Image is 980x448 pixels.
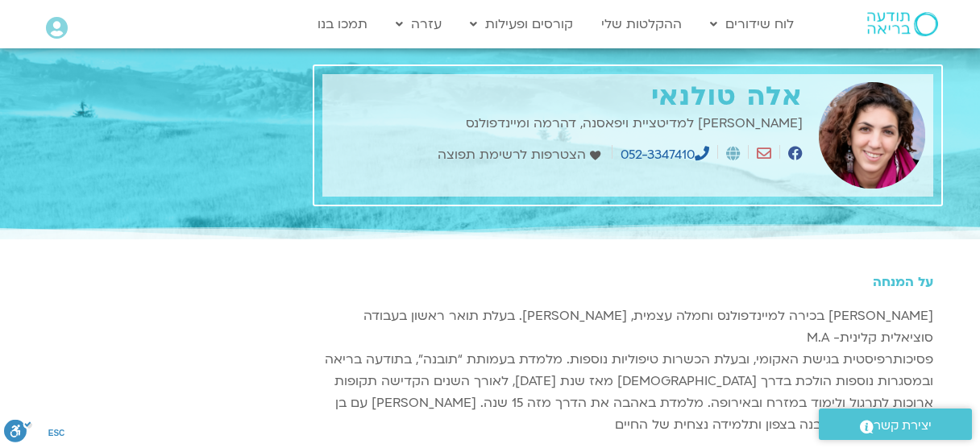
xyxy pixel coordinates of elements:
img: תודעה בריאה [867,12,938,36]
a: הצטרפות לרשימת תפוצה [438,144,604,166]
a: לוח שידורים [702,9,802,39]
a: 052-3347410 [621,146,709,164]
span: יצירת קשר [874,415,932,437]
h2: [PERSON_NAME] למדיטציית ויפאסנה, דהרמה ומיינדפולנס [330,116,803,131]
a: יצירת קשר [819,409,972,440]
span: הצטרפות לרשימת תפוצה [438,144,590,166]
h5: על המנחה [322,275,933,289]
a: קורסים ופעילות [462,9,581,39]
a: תמכו בנו [309,9,376,39]
a: ההקלטות שלי [593,9,690,39]
h1: אלה טולנאי [330,82,803,112]
p: [PERSON_NAME] בכירה למיינדפולנס וחמלה עצמית, [PERSON_NAME]. בעלת תואר ראשון בעבודה סוציאלית קליני... [322,305,933,436]
a: עזרה [388,9,450,39]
